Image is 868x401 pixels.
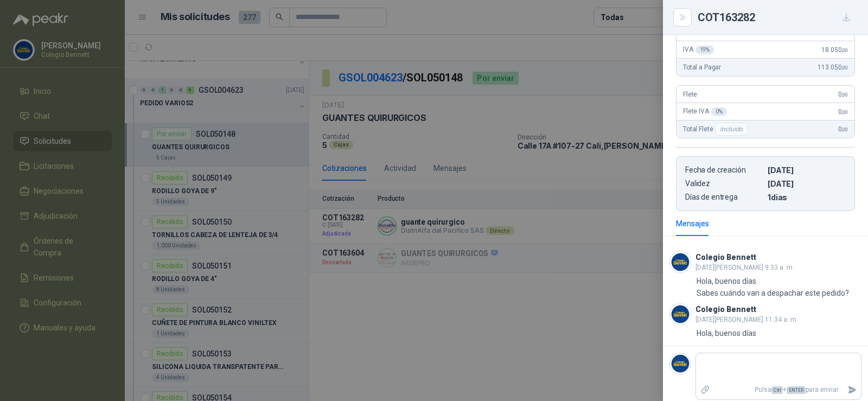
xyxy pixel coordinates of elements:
[841,109,848,115] span: ,00
[841,126,848,132] span: ,00
[768,193,846,202] p: 1 dias
[711,107,727,116] div: 0 %
[670,353,691,374] img: Company Logo
[698,9,855,26] div: COT163282
[843,380,861,399] button: Enviar
[715,123,748,136] div: Incluido
[685,193,763,202] p: Días de entrega
[838,125,848,133] span: 0
[821,46,848,54] span: 18.050
[695,254,756,260] h3: Colegio Bennett
[683,46,714,54] span: IVA
[697,327,756,339] p: Hola, buenos días
[841,65,848,71] span: ,00
[685,166,763,175] p: Fecha de creación
[787,386,806,394] span: ENTER
[683,63,721,71] span: Total a Pagar
[768,166,846,175] p: [DATE]
[714,380,844,399] p: Pulsa + para enviar
[683,123,750,136] span: Total Flete
[695,264,794,271] span: [DATE][PERSON_NAME] 9:33 a. m.
[683,91,697,98] span: Flete
[676,218,709,230] div: Mensajes
[841,92,848,98] span: ,00
[697,275,849,299] p: Hola, buenos días Sabes cuándo van a despachar este pedido?
[838,91,848,98] span: 0
[670,252,691,272] img: Company Logo
[683,107,727,116] span: Flete IVA
[841,47,848,53] span: ,00
[670,304,691,324] img: Company Logo
[685,179,763,188] p: Validez
[818,63,848,71] span: 113.050
[695,316,798,323] span: [DATE][PERSON_NAME] 11:34 a. m.
[771,386,783,394] span: Ctrl
[768,179,846,188] p: [DATE]
[841,30,848,36] span: ,00
[676,11,689,24] button: Close
[838,108,848,116] span: 0
[695,46,714,54] div: 19 %
[696,380,714,399] label: Adjuntar archivos
[695,307,756,313] h3: Colegio Bennett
